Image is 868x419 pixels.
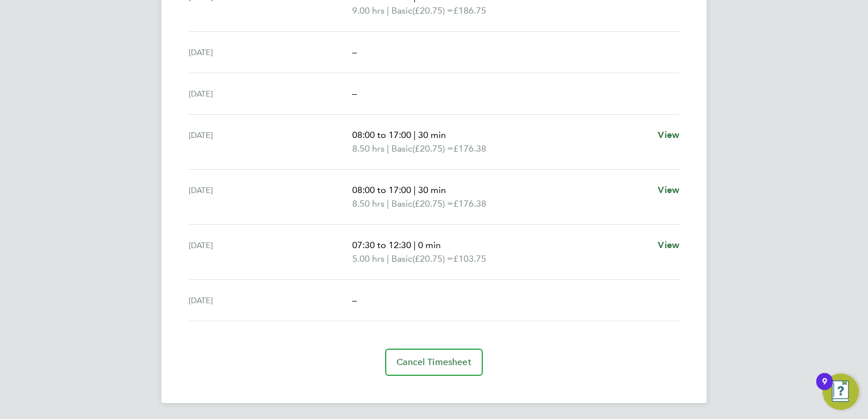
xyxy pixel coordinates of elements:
span: View [658,185,679,195]
span: Basic [391,4,412,18]
div: [DATE] [189,87,352,100]
span: £186.75 [453,5,486,16]
span: £176.38 [453,198,486,209]
span: (£20.75) = [412,253,453,264]
span: 9.00 hrs [352,5,385,16]
span: 8.50 hrs [352,198,385,209]
span: (£20.75) = [412,143,453,154]
div: 9 [822,382,827,396]
span: Cancel Timesheet [397,357,471,368]
span: £176.38 [453,143,486,154]
button: Open Resource Center, 9 new notifications [823,374,859,410]
div: [DATE] [189,238,352,266]
span: 30 min [418,129,446,140]
span: – [352,88,357,99]
span: Basic [391,142,412,156]
span: 5.00 hrs [352,253,385,264]
a: View [658,238,679,252]
span: (£20.75) = [412,198,453,209]
div: [DATE] [189,45,352,59]
span: | [414,240,416,250]
div: [DATE] [189,294,352,307]
span: View [658,240,679,250]
span: 0 min [418,240,441,250]
span: | [387,143,389,154]
span: | [414,185,416,195]
span: 30 min [418,185,446,195]
span: 8.50 hrs [352,143,385,154]
div: [DATE] [189,128,352,156]
span: 08:00 to 17:00 [352,129,411,140]
div: [DATE] [189,183,352,211]
button: Cancel Timesheet [385,349,483,376]
span: | [414,129,416,140]
span: – [352,47,357,57]
span: | [387,253,389,264]
span: | [387,5,389,16]
a: View [658,128,679,142]
span: £103.75 [453,253,486,264]
span: 07:30 to 12:30 [352,240,411,250]
span: 08:00 to 17:00 [352,185,411,195]
span: (£20.75) = [412,5,453,16]
span: Basic [391,197,412,211]
span: – [352,295,357,305]
span: View [658,129,679,140]
span: Basic [391,252,412,266]
a: View [658,183,679,197]
span: | [387,198,389,209]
